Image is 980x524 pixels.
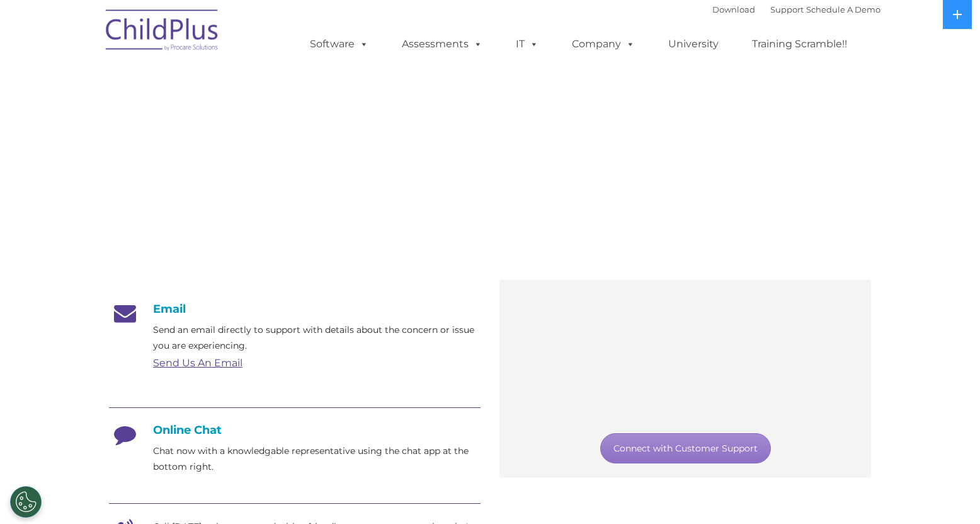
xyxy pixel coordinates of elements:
a: Download [712,4,755,15]
a: Connect with Customer Support [600,433,771,463]
img: ChildPlus by Procare Solutions [100,1,225,64]
font: | [712,4,880,15]
p: Chat now with a knowledgable representative using the chat app at the bottom right. [153,443,481,475]
a: Support [770,4,804,15]
a: IT [503,32,551,57]
a: Training Scramble!! [739,32,860,57]
a: Company [559,32,647,57]
a: Send Us An Email [153,357,242,369]
a: Schedule A Demo [806,4,880,15]
h4: Online Chat [109,423,481,437]
a: Assessments [389,32,495,57]
a: Software [297,32,381,57]
h4: Email [109,302,481,316]
a: University [656,32,731,57]
button: Cookies Settings [10,486,42,518]
p: Send an email directly to support with details about the concern or issue you are experiencing. [153,322,481,354]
